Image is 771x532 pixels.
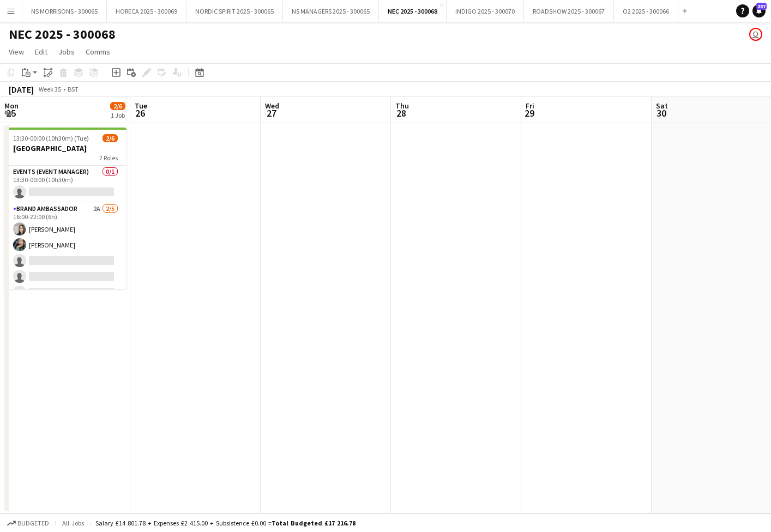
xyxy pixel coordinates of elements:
span: View [9,47,24,57]
span: 2/6 [103,134,118,142]
app-card-role: Brand Ambassador2A2/516:00-22:00 (6h)[PERSON_NAME][PERSON_NAME] [4,203,127,303]
span: Total Budgeted £17 216.78 [272,519,356,527]
button: ROADSHOW 2025 - 300067 [524,1,614,22]
button: HORECA 2025 - 300069 [107,1,186,22]
span: 13:30-00:00 (10h30m) (Tue) [13,134,89,142]
span: Thu [395,101,409,111]
span: Week 35 [36,85,63,93]
span: 28 [394,107,409,119]
a: Comms [81,45,115,59]
div: Salary £14 801.78 + Expenses £2 415.00 + Subsistence £0.00 = [95,519,356,527]
button: Budgeted [5,517,51,529]
h1: NEC 2025 - 300068 [9,26,116,43]
button: NS MANAGERS 2025 - 300065 [283,1,379,22]
span: Sat [656,101,668,111]
div: 1 Job [111,111,125,119]
span: All jobs [60,519,86,527]
span: 257 [756,3,767,10]
span: 29 [524,107,534,119]
button: NEC 2025 - 300068 [379,1,447,22]
span: Comms [86,47,110,57]
button: NORDIC SPIRIT 2025 - 300065 [186,1,283,22]
div: BST [68,85,79,93]
span: Mon [4,101,19,111]
button: INDIGO 2025 - 300070 [447,1,524,22]
a: View [4,45,28,59]
app-card-role: Events (Event Manager)0/113:30-00:00 (10h30m) [4,166,127,203]
span: Wed [265,101,279,111]
span: Tue [135,101,147,111]
button: O2 2025 - 300066 [614,1,678,22]
h3: [GEOGRAPHIC_DATA] [4,143,127,153]
a: Jobs [54,45,79,59]
span: 26 [133,107,147,119]
span: Jobs [58,47,75,57]
span: Edit [35,47,47,57]
button: NS MORRISONS - 300065 [22,1,107,22]
span: 30 [654,107,668,119]
div: [DATE] [9,84,34,95]
span: Budgeted [17,519,49,527]
a: Edit [31,45,52,59]
app-user-avatar: Closer Payroll [749,28,762,41]
span: Fri [526,101,534,111]
span: 25 [3,107,19,119]
a: 257 [752,4,766,17]
span: 2/6 [110,102,125,110]
span: 27 [263,107,279,119]
app-job-card: 13:30-00:00 (10h30m) (Tue)2/6[GEOGRAPHIC_DATA]2 RolesEvents (Event Manager)0/113:30-00:00 (10h30m... [4,128,127,289]
span: 2 Roles [99,154,118,162]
